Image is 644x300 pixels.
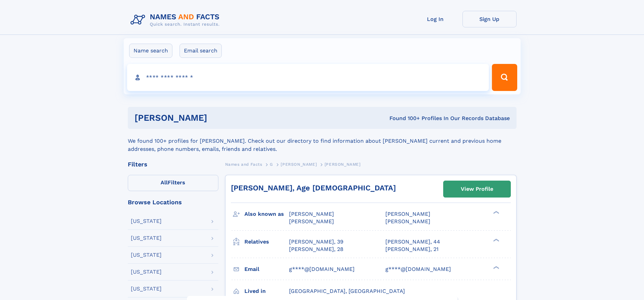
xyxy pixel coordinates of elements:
[408,11,462,27] a: Log In
[444,181,510,197] a: View Profile
[385,238,440,246] a: [PERSON_NAME], 44
[231,184,396,192] a: [PERSON_NAME], Age [DEMOGRAPHIC_DATA]
[244,236,289,248] h3: Relatives
[270,160,273,168] a: G
[492,64,517,91] button: Search Button
[131,218,162,224] div: [US_STATE]
[128,129,517,153] div: We found 100+ profiles for [PERSON_NAME]. Check out our directory to find information about [PERS...
[244,285,289,297] h3: Lived in
[492,265,500,270] div: ❯
[298,115,510,122] div: Found 100+ Profiles In Our Records Database
[461,181,493,197] div: View Profile
[127,64,489,91] input: search input
[289,211,334,217] span: [PERSON_NAME]
[161,179,168,186] span: All
[225,160,262,168] a: Names and Facts
[385,246,438,253] a: [PERSON_NAME], 21
[325,162,361,167] span: [PERSON_NAME]
[135,114,299,122] h1: [PERSON_NAME]
[128,11,225,29] img: Logo Names and Facts
[131,269,162,275] div: [US_STATE]
[385,211,430,217] span: [PERSON_NAME]
[289,218,334,225] span: [PERSON_NAME]
[131,286,162,292] div: [US_STATE]
[492,210,500,215] div: ❯
[128,175,218,191] label: Filters
[289,238,343,246] a: [PERSON_NAME], 39
[492,238,500,242] div: ❯
[128,199,218,205] div: Browse Locations
[289,246,343,253] a: [PERSON_NAME], 28
[289,288,405,294] span: [GEOGRAPHIC_DATA], [GEOGRAPHIC_DATA]
[281,160,317,168] a: [PERSON_NAME]
[244,208,289,220] h3: Also known as
[462,11,517,27] a: Sign Up
[129,44,172,58] label: Name search
[270,162,273,167] span: G
[128,161,218,167] div: Filters
[131,235,162,241] div: [US_STATE]
[180,44,222,58] label: Email search
[131,252,162,258] div: [US_STATE]
[281,162,317,167] span: [PERSON_NAME]
[385,218,430,225] span: [PERSON_NAME]
[244,263,289,275] h3: Email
